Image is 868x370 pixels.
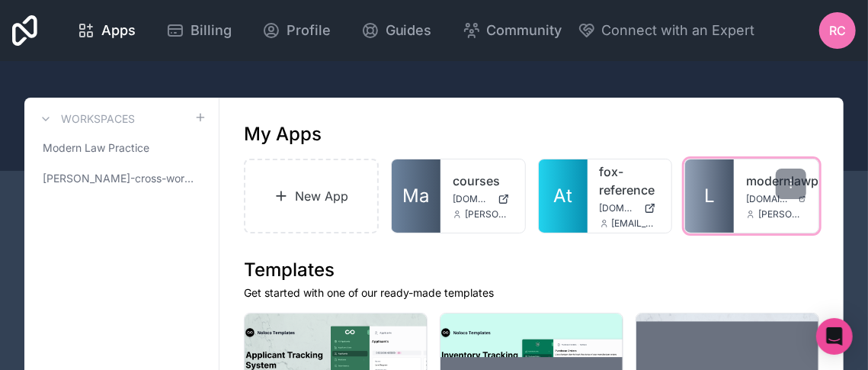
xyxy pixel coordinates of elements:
span: [DOMAIN_NAME] [600,202,639,214]
span: [EMAIL_ADDRESS][DOMAIN_NAME] [612,217,660,230]
h1: Templates [244,258,819,282]
span: Billing [191,20,232,41]
span: RC [829,21,846,40]
a: [DOMAIN_NAME] [600,202,660,214]
a: L [685,159,734,233]
h1: My Apps [244,122,322,146]
a: Apps [65,14,148,47]
div: Open Intercom Messenger [816,318,853,355]
a: [PERSON_NAME]-cross-workspace [37,165,207,192]
a: [DOMAIN_NAME] [453,193,513,205]
span: Ma [402,184,429,208]
span: [PERSON_NAME]-cross-workspace [43,171,194,186]
span: Connect with an Expert [602,20,755,41]
span: Profile [287,20,331,41]
a: Guides [349,14,444,47]
span: [DOMAIN_NAME] [746,193,793,205]
span: L [704,184,715,208]
a: courses [453,172,513,190]
span: [PERSON_NAME][EMAIL_ADDRESS][DOMAIN_NAME] [758,208,806,220]
a: Workspaces [37,110,135,128]
a: fox-reference [600,162,660,199]
a: Profile [250,14,343,47]
a: modernlawpractice [746,172,806,190]
span: Apps [101,20,136,41]
a: [DOMAIN_NAME] [746,193,806,205]
a: Billing [154,14,244,47]
button: Connect with an Expert [578,20,755,41]
a: At [539,159,588,233]
span: Modern Law Practice [43,140,149,156]
span: [PERSON_NAME][EMAIL_ADDRESS][DOMAIN_NAME] [465,208,513,220]
a: Modern Law Practice [37,134,207,162]
p: Get started with one of our ready-made templates [244,285,819,301]
a: New App [244,159,379,233]
h3: Workspaces [61,111,135,127]
a: Community [450,14,575,47]
span: Guides [386,20,432,41]
span: Community [487,20,562,41]
span: [DOMAIN_NAME] [453,193,492,205]
span: At [553,184,572,208]
a: Ma [392,159,440,233]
